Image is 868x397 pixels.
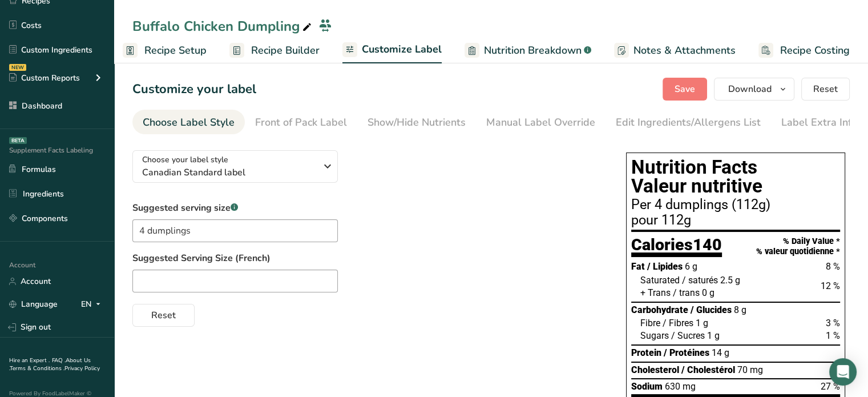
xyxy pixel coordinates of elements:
h1: Customize your label [132,80,256,99]
span: 630 mg [665,381,696,392]
span: 12 % [821,280,840,291]
span: Recipe Builder [251,43,320,58]
a: Language [9,294,58,314]
span: Fat [631,261,645,272]
span: Nutrition Breakdown [484,43,582,58]
a: Hire an Expert . [9,356,50,364]
div: % Daily Value * % valeur quotidienne * [756,236,840,256]
span: 1 g [696,318,708,328]
button: Download [714,78,794,101]
div: EN [81,298,105,311]
div: pour 112g [631,214,840,227]
div: Manual Label Override [486,115,595,130]
div: Edit Ingredients/Allergens List [616,115,761,130]
span: Reset [813,82,838,96]
button: Reset [801,78,850,101]
a: Recipe Setup [123,38,207,63]
span: Sodium [631,381,663,392]
label: Suggested Serving Size (French) [132,251,603,265]
div: Choose Label Style [143,115,235,130]
span: 1 g [707,330,720,341]
span: Fibre [640,318,660,328]
span: Recipe Costing [780,43,850,58]
div: Calories [631,236,722,258]
span: Notes & Attachments [633,43,736,58]
span: Recipe Setup [144,43,207,58]
a: Customize Label [342,37,442,64]
span: 70 mg [737,364,763,375]
span: / Glucides [691,304,732,315]
span: Canadian Standard label [142,166,316,179]
div: NEW [9,64,26,71]
div: Label Extra Info [781,115,857,130]
span: Carbohydrate [631,304,688,315]
div: Custom Reports [9,72,80,84]
span: Customize Label [362,42,442,57]
span: Saturated [640,275,680,286]
a: About Us . [9,356,91,372]
span: 0 g [702,287,714,298]
span: / Sucres [671,330,705,341]
div: Open Intercom Messenger [829,358,857,386]
a: Notes & Attachments [614,38,736,63]
span: 3 % [826,318,840,328]
button: Reset [132,304,195,327]
div: Front of Pack Label [255,115,347,130]
span: Download [728,82,772,96]
span: / Protéines [664,347,709,358]
span: / Lipides [647,261,683,272]
a: Privacy Policy [64,364,100,372]
span: 8 % [826,261,840,272]
span: 2.5 g [720,275,740,286]
div: Show/Hide Nutrients [368,115,466,130]
span: 140 [693,235,722,254]
span: Sugars [640,330,669,341]
div: Per 4 dumplings (112g) [631,198,840,212]
a: Recipe Costing [758,38,850,63]
span: 6 g [685,261,697,272]
span: 1 % [826,330,840,341]
span: / trans [673,287,700,298]
a: Recipe Builder [229,38,320,63]
a: Nutrition Breakdown [465,38,591,63]
span: / saturés [682,275,718,286]
div: Buffalo Chicken Dumpling [132,16,314,37]
span: Cholesterol [631,364,679,375]
label: Suggested serving size [132,201,338,215]
span: Choose your label style [142,154,228,166]
span: 14 g [712,347,729,358]
div: BETA [9,137,27,144]
button: Choose your label style Canadian Standard label [132,150,338,183]
span: Protein [631,347,661,358]
span: + Trans [640,287,671,298]
span: Reset [151,308,176,322]
a: Terms & Conditions . [10,364,64,372]
h1: Nutrition Facts Valeur nutritive [631,158,840,196]
span: Save [675,82,695,96]
a: FAQ . [52,356,66,364]
span: / Cholestérol [681,364,735,375]
span: / Fibres [663,318,693,328]
span: 8 g [734,304,746,315]
span: 27 % [821,381,840,392]
button: Save [663,78,707,101]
